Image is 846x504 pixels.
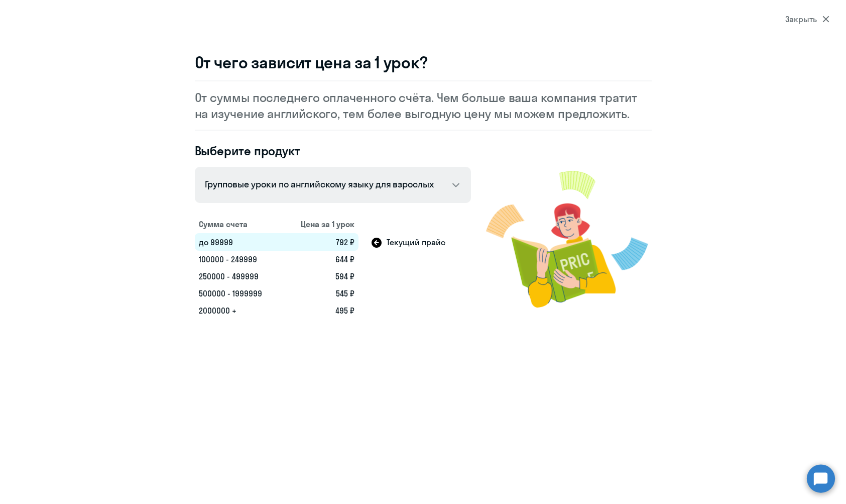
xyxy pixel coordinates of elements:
[283,251,359,268] td: 644 ₽
[283,268,359,285] td: 594 ₽
[785,13,829,25] div: Закрыть
[283,285,359,302] td: 545 ₽
[283,302,359,319] td: 495 ₽
[283,233,359,251] td: 792 ₽
[283,215,359,233] th: Цена за 1 урок
[195,268,283,285] td: 250000 - 499999
[195,251,283,268] td: 100000 - 249999
[195,52,652,72] h3: От чего зависит цена за 1 урок?
[195,302,283,319] td: 2000000 +
[486,159,652,319] img: modal-image.png
[195,285,283,302] td: 500000 - 1999999
[195,233,283,251] td: до 99999
[195,215,283,233] th: Сумма счета
[195,143,471,159] h4: Выберите продукт
[195,89,652,122] p: От суммы последнего оплаченного счёта. Чем больше ваша компания тратит на изучение английского, т...
[358,233,470,251] td: Текущий прайс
